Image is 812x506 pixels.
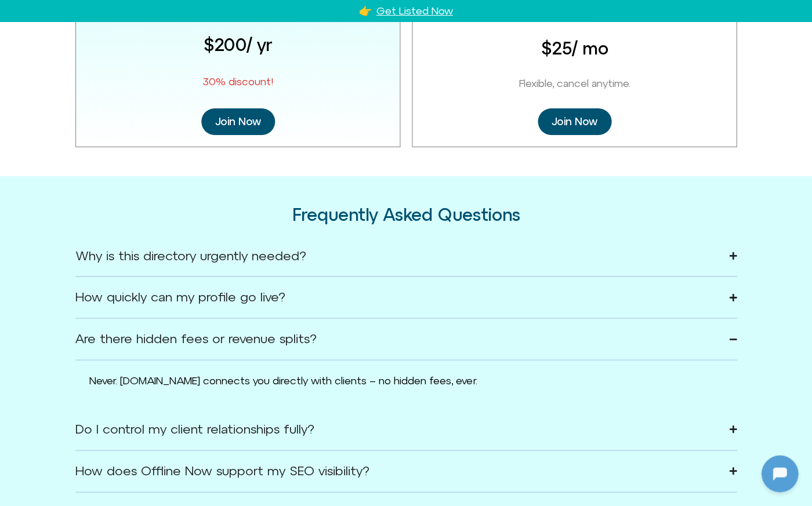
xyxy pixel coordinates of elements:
h1: $25 [541,39,608,58]
div: Accordion. Open links with Enter or Space, close with Escape, and navigate with Arrow Keys [75,236,737,493]
img: N5FCcHC.png [10,6,29,24]
iframe: Botpress [761,455,798,492]
summary: How does Offline Now support my SEO visibility? [75,451,737,493]
a: 👉 [359,5,372,17]
span: / yr [246,35,272,54]
p: routine [190,180,220,194]
p: too much xbox after school [99,71,220,85]
span: Join Now [552,115,597,128]
svg: Restart Conversation Button [183,5,202,25]
div: How does Offline Now support my SEO visibility? [75,465,369,477]
p: It seems like playing Xbox after school has become a habit for you. If you could swap that habit ... [33,213,207,297]
textarea: Message Input [20,373,180,385]
summary: Are there hidden fees or revenue splits? [75,319,737,361]
img: N5FCcHC.png [3,285,19,301]
span: Join Now [215,115,261,128]
summary: Do I control my client relationships fully? [75,409,737,451]
a: Join Now [201,108,275,135]
svg: Close Chatbot Button [202,5,222,25]
summary: How quickly can my profile go live? [75,277,737,319]
summary: Why is this directory urgently needed? [75,236,737,278]
a: Join Now [538,108,611,135]
img: N5FCcHC.png [3,148,19,165]
div: How quickly can my profile go live? [75,292,285,303]
h2: [DOMAIN_NAME] [34,8,178,23]
svg: Voice Input Button [198,370,217,388]
p: Looks like you stepped away. No rush—just message me when you're ready! [33,316,207,344]
span: 30% discount! [203,75,273,88]
div: Are there hidden fees or revenue splits? [75,333,317,345]
img: N5FCcHC.png [3,39,19,56]
h2: Frequently Asked Questions [75,205,737,224]
h1: $200 [204,35,272,54]
p: Understood. After school, what tends to make you reach for the Xbox? Is it tied to a feeling, a s... [33,104,207,160]
span: Flexible, cancel anytime. [519,77,630,89]
span: Never. [DOMAIN_NAME] connects you directly with clients – no hidden fees, ever. [89,374,477,387]
button: Expand Header Button [3,3,229,27]
img: N5FCcHC.png [3,333,19,349]
div: Do I control my client relationships fully? [75,424,314,435]
a: Get Listed Now [376,5,453,17]
div: Why is this directory urgently needed? [75,250,306,262]
span: / mo [571,38,608,58]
